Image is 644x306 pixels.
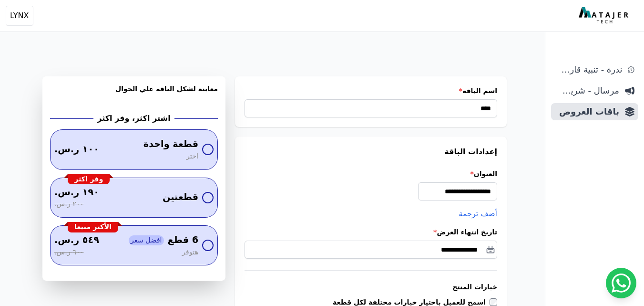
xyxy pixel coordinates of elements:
[129,235,164,246] span: افضل سعر
[459,208,497,220] button: أضف ترجمة
[555,63,622,76] span: ندرة - تنبية قارب علي النفاذ
[245,282,497,292] h3: خيارات المنتج
[579,7,631,24] img: MatajerTech Logo
[68,174,110,185] div: وفر اكثر
[163,190,198,204] span: قطعتين
[555,84,619,97] span: مرسال - شريط دعاية
[97,113,170,124] h2: اشتر اكثر، وفر اكثر
[143,137,198,151] span: قطعة واحدة
[6,6,33,26] button: LYNX
[50,84,218,105] h3: معاينة لشكل الباقه علي الجوال
[54,186,99,200] span: ١٩٠ ر.س.
[68,222,118,232] div: الأكثر مبيعا
[54,247,83,258] span: ٦٠٠ ر.س.
[10,10,29,21] span: LYNX
[245,227,497,237] label: تاريخ انتهاء العرض
[182,247,198,258] span: هتوفر
[54,199,83,210] span: ٢٠٠ ر.س.
[459,209,497,218] span: أضف ترجمة
[245,169,497,179] label: العنوان
[54,143,99,157] span: ١٠٠ ر.س.
[54,233,99,247] span: ٥٤٩ ر.س.
[245,86,497,95] label: اسم الباقة
[555,105,619,118] span: باقات العروض
[186,151,198,162] span: اختر
[168,233,198,247] span: 6 قطع
[245,146,497,158] h3: إعدادات الباقة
